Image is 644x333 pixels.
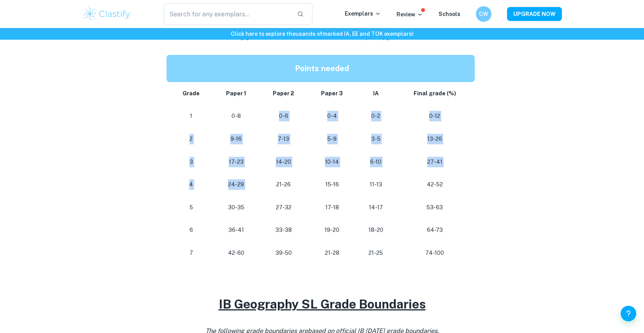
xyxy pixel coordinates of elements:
[363,202,389,213] p: 14-17
[266,179,302,190] p: 21-26
[82,6,132,22] img: Clastify logo
[219,225,253,235] p: 36-41
[321,90,343,96] strong: Paper 3
[476,6,491,22] button: CW
[182,90,200,96] strong: Grade
[373,90,379,96] strong: IA
[401,134,468,144] p: 13-26
[205,33,439,40] i: The following grade boundaries are
[439,11,460,17] a: Schools
[176,157,207,167] p: 3
[219,134,253,144] p: 9-16
[363,225,389,235] p: 18-20
[401,225,468,235] p: 64-73
[363,248,389,258] p: 21-25
[621,306,636,321] button: Help and Feedback
[345,9,381,18] p: Exemplars
[401,157,468,167] p: 27-41
[314,179,350,190] p: 15-16
[308,33,439,40] span: based on official IB [DATE] grade boundaries.
[219,179,253,190] p: 24-29
[397,10,423,19] p: Review
[226,90,246,96] strong: Paper 1
[176,111,207,121] p: 1
[314,248,350,258] p: 21-28
[266,225,302,235] p: 33-38
[314,202,350,213] p: 17-18
[219,157,253,167] p: 17-23
[363,134,389,144] p: 3-5
[176,225,207,235] p: 6
[266,248,302,258] p: 39-50
[363,157,389,167] p: 6-10
[314,225,350,235] p: 19-20
[266,134,302,144] p: 7-13
[266,111,302,121] p: 0-6
[401,202,468,213] p: 53-63
[314,134,350,144] p: 5-9
[219,202,253,213] p: 30-35
[295,64,349,73] strong: Points needed
[176,202,207,213] p: 5
[266,202,302,213] p: 27-32
[176,134,207,144] p: 2
[507,7,562,21] button: UPGRADE NOW
[2,30,642,38] h6: Click here to explore thousands of marked IA, EE and TOK exemplars !
[314,111,350,121] p: 0-4
[401,179,468,190] p: 42-52
[314,157,350,167] p: 10-14
[401,111,468,121] p: 0-12
[176,248,207,258] p: 7
[219,111,253,121] p: 0-8
[219,248,253,258] p: 42-60
[414,90,456,96] strong: Final grade (%)
[479,10,488,18] h6: CW
[273,90,294,96] strong: Paper 2
[164,3,291,25] input: Search for any exemplars...
[401,248,468,258] p: 74-100
[219,297,426,311] u: IB Geography SL Grade Boundaries
[363,111,389,121] p: 0-2
[176,179,207,190] p: 4
[266,157,302,167] p: 14-20
[363,179,389,190] p: 11-13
